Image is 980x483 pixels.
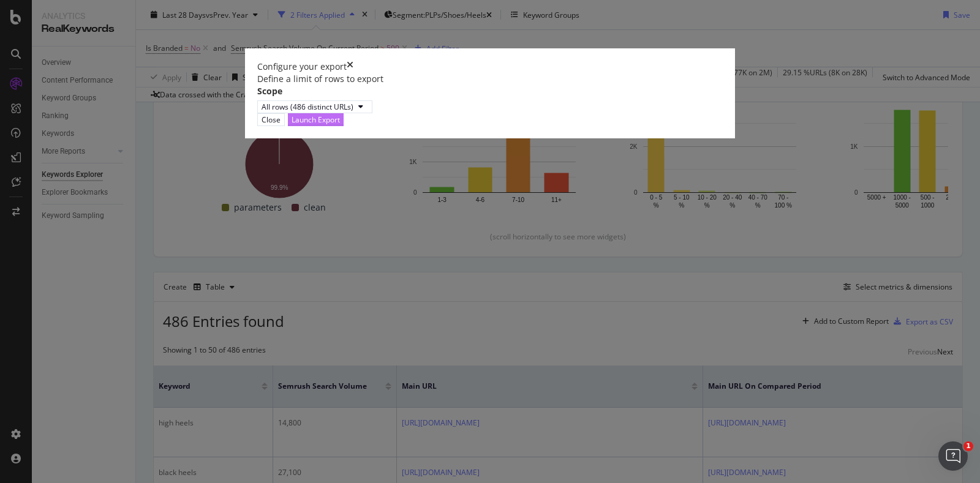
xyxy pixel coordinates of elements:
[292,114,340,125] div: Launch Export
[257,113,285,126] button: Close
[262,114,281,125] div: Close
[257,100,372,113] button: All rows (486 distinct URLs)
[257,85,282,97] label: Scope
[257,73,723,85] div: Define a limit of rows to export
[938,441,968,471] iframe: Intercom live chat
[963,441,973,451] span: 1
[257,61,347,73] div: Configure your export
[245,48,735,138] div: modal
[347,61,353,73] div: times
[288,113,344,126] button: Launch Export
[262,102,353,112] div: All rows (486 distinct URLs)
